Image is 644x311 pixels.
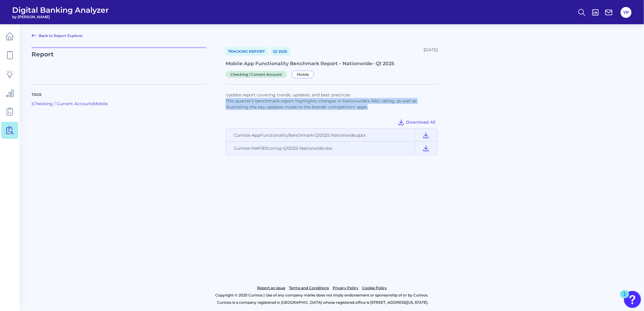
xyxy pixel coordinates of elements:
[32,47,206,77] p: Report
[395,117,438,127] button: Download All
[624,291,641,308] button: Open Resource Center, 1 new notification
[32,101,33,106] span: |
[292,71,314,78] span: Mobile
[226,71,289,77] a: Checking / Current Account
[32,92,206,97] p: Tags
[226,142,415,154] td: Curinos-MAFBScoring-Q12025-Nationwide.xlsx
[424,47,438,56] div: [DATE]
[226,61,438,66] div: Mobile App Functionality Benchmark Report – Nationwide– Q1 2025
[12,15,109,19] span: by [PERSON_NAME]
[621,7,632,18] button: YP
[226,129,415,142] td: Curinos-AppFunctionalityBenchmark-Q12025 Nationwide.pptx
[333,284,358,292] a: Privacy Policy
[30,292,614,299] p: Copyright © 2025 Curinos | Use of any company marks does not imply endorsement or sponsorship of ...
[32,32,83,39] a: Back to Report Explorer
[406,119,435,125] span: Download All
[623,294,626,302] div: 1
[33,101,92,106] a: Checking / Current Account
[226,71,287,78] span: Checking / Current Account
[270,47,290,56] a: Q1 2025
[226,98,438,110] p: This quarter’s benchmark report highlights changes in Nationwide's RAG rating, as well as illustr...
[92,101,93,106] span: |
[292,71,317,77] a: Mobile
[226,92,350,98] span: Update report covering trends, updates, and best practices
[12,5,109,15] span: Digital Banking Analyzer
[257,284,285,292] a: Report an issue
[362,284,387,292] a: Cookie Policy
[93,101,108,106] a: Mobile
[289,284,329,292] a: Terms and Conditions
[32,299,614,306] p: Curinos is a company registered in [GEOGRAPHIC_DATA] whose registered office is [STREET_ADDRESS][...
[226,47,268,56] a: Tracking Report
